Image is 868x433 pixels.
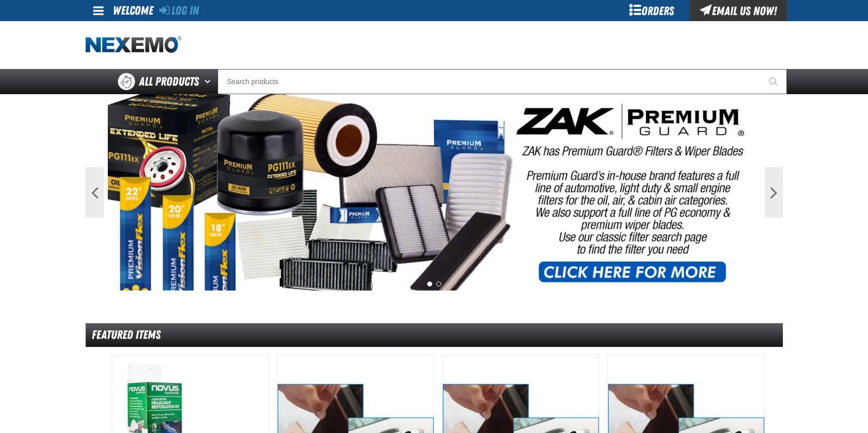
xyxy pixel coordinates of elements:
div: Featured Items [86,323,783,347]
button: 2 of 2 [436,281,441,286]
button: Next [765,167,783,218]
img: PG Filters & Wipers [108,94,761,291]
input: Search [218,69,787,94]
a: Log In [159,4,199,18]
button: Open All Products pages [201,69,218,94]
button: Previous [86,167,104,218]
button: 1 of 2 [427,281,432,286]
img: Nexemo logo [86,36,181,54]
button: Start Searching [762,69,787,94]
span: All Products [139,73,199,91]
